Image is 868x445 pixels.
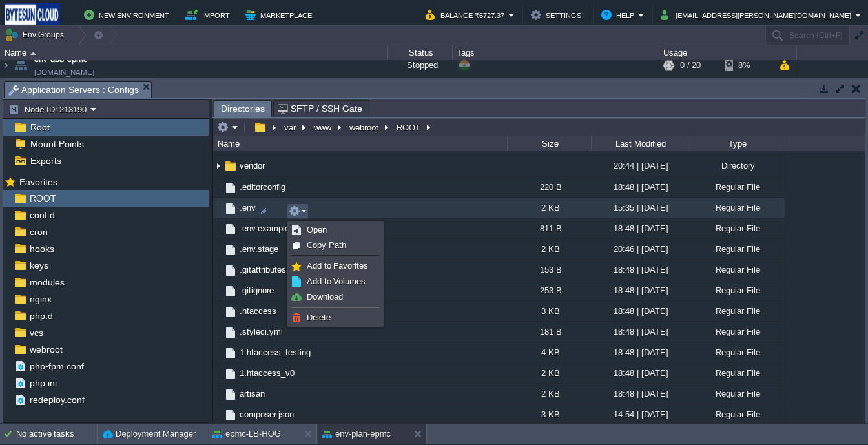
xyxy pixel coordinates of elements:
a: Download [289,290,382,304]
span: Directories [221,101,265,117]
img: AMDAwAAAACH5BAEAAAAALAAAAAABAAEAAAICRAEAOw== [223,243,238,257]
div: Regular File [688,198,785,218]
img: AMDAwAAAACH5BAEAAAAALAAAAAABAAEAAAICRAEAOw== [213,342,223,362]
div: Directory [688,156,785,176]
a: .env.stage [238,243,280,254]
img: AMDAwAAAACH5BAEAAAAALAAAAAABAAEAAAICRAEAOw== [213,239,223,259]
a: Delete [289,311,382,325]
img: AMDAwAAAACH5BAEAAAAALAAAAAABAAEAAAICRAEAOw== [223,202,238,216]
a: hooks [27,243,56,254]
div: Regular File [688,239,785,259]
div: Stopped [388,48,453,83]
img: AMDAwAAAACH5BAEAAAAALAAAAAABAAEAAAICRAEAOw== [223,388,238,402]
span: nginx [27,293,54,305]
button: [EMAIL_ADDRESS][PERSON_NAME][DOMAIN_NAME] [661,7,855,23]
span: .gitignore [238,285,276,296]
div: 811 B [507,218,591,238]
span: vendor [238,160,267,171]
button: New Environment [84,7,173,23]
button: env-plan-epmc [322,428,391,440]
img: AMDAwAAAACH5BAEAAAAALAAAAAABAAEAAAICRAEAOw== [1,48,11,83]
a: .htaccess [238,305,278,316]
a: Favorites [17,177,59,187]
div: 20:44 | [DATE] [591,156,688,176]
img: AMDAwAAAACH5BAEAAAAALAAAAAABAAEAAAICRAEAOw== [223,159,238,173]
a: 1.htaccess_testing [238,347,313,358]
div: 18:48 | [DATE] [591,384,688,404]
button: Marketplace [245,7,316,23]
span: 1.htaccess_v0 [238,367,296,378]
img: AMDAwAAAACH5BAEAAAAALAAAAAABAAEAAAICRAEAOw== [213,384,223,404]
div: Regular File [688,342,785,362]
span: Application Servers : Configs [8,82,139,98]
div: 2 KB [507,239,591,259]
button: ROOT [395,121,424,133]
div: Type [689,136,785,151]
span: php.d [27,310,55,322]
div: 253 B [507,280,591,300]
span: cron [27,226,50,238]
div: Regular File [688,218,785,238]
div: 18:48 | [DATE] [591,260,688,280]
a: webroot [27,344,65,355]
a: ROOT [27,192,58,204]
img: AMDAwAAAACH5BAEAAAAALAAAAAABAAEAAAICRAEAOw== [30,52,36,55]
img: AMDAwAAAACH5BAEAAAAALAAAAAABAAEAAAICRAEAOw== [213,301,223,321]
a: Add to Favorites [289,259,382,273]
div: Regular File [688,301,785,321]
div: 153 B [507,260,591,280]
div: Regular File [688,404,785,424]
img: AMDAwAAAACH5BAEAAAAALAAAAAABAAEAAAICRAEAOw== [223,305,238,319]
a: .env.example [238,223,291,234]
div: Regular File [688,384,785,404]
a: php.ini [27,377,59,389]
div: 18:48 | [DATE] [591,322,688,342]
div: 8% [725,48,767,83]
img: Bytesun Cloud [5,3,60,26]
span: [DOMAIN_NAME] [34,66,94,79]
button: Deployment Manager [103,428,196,440]
img: AMDAwAAAACH5BAEAAAAALAAAAAABAAEAAAICRAEAOw== [213,404,223,424]
button: Balance ₹6727.37 [426,7,508,23]
div: 15:35 | [DATE] [591,198,688,218]
div: 18:48 | [DATE] [591,177,688,197]
span: vcs [27,327,45,338]
div: 3 KB [507,301,591,321]
div: Regular File [688,363,785,383]
div: 2 KB [507,198,591,218]
span: Add to Volumes [307,276,366,286]
img: AMDAwAAAACH5BAEAAAAALAAAAAABAAEAAAICRAEAOw== [223,367,238,381]
button: var [282,121,299,133]
div: Regular File [688,322,785,342]
img: AMDAwAAAACH5BAEAAAAALAAAAAABAAEAAAICRAEAOw== [213,260,223,280]
div: 20:46 | [DATE] [591,239,688,259]
span: SFTP / SSH Gate [278,101,362,116]
span: artisan [238,388,267,399]
div: No active tasks [16,424,97,444]
img: AMDAwAAAACH5BAEAAAAALAAAAAABAAEAAAICRAEAOw== [213,322,223,342]
img: AMDAwAAAACH5BAEAAAAALAAAAAABAAEAAAICRAEAOw== [223,346,238,360]
span: Open [307,225,327,234]
img: AMDAwAAAACH5BAEAAAAALAAAAAABAAEAAAICRAEAOw== [223,408,238,422]
button: Import [185,7,234,23]
div: 2 KB [507,363,591,383]
img: AMDAwAAAACH5BAEAAAAALAAAAAABAAEAAAICRAEAOw== [213,156,223,176]
div: 18:48 | [DATE] [591,218,688,238]
img: AMDAwAAAACH5BAEAAAAALAAAAAABAAEAAAICRAEAOw== [223,326,238,340]
a: Exports [28,155,63,167]
a: conf.d [27,209,57,221]
a: .env [238,202,258,213]
div: 4 KB [507,342,591,362]
span: modules [27,276,67,288]
div: 14:54 | [DATE] [591,404,688,424]
a: keys [27,260,50,271]
a: composer.json [238,409,296,420]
